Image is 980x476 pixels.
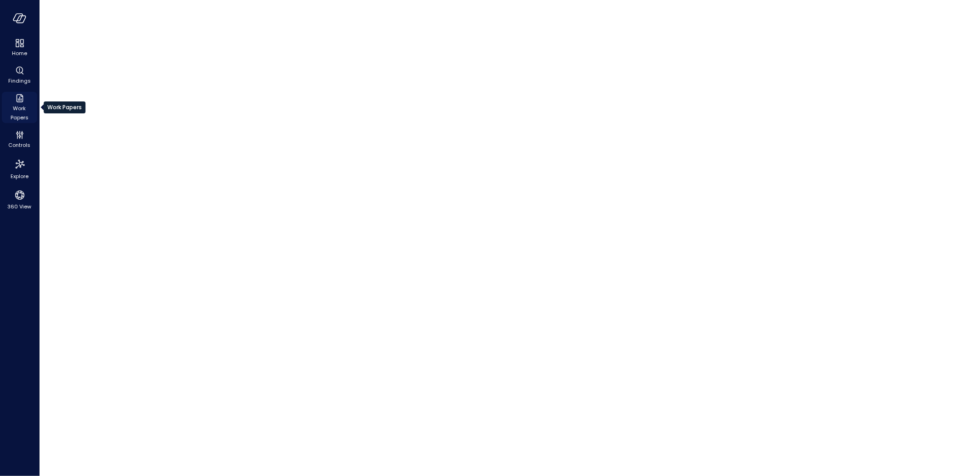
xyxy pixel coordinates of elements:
span: Work Papers [6,104,34,122]
span: Findings [8,76,31,85]
div: Work Papers [2,92,37,123]
span: Explore [11,172,28,181]
div: 360 View [2,187,37,212]
div: Findings [2,64,37,86]
span: 360 View [8,202,32,211]
div: Controls [2,129,37,151]
div: Home [2,37,37,59]
span: Home [12,49,27,58]
span: Controls [9,140,31,150]
div: Explore [2,156,37,182]
div: Work Papers [44,101,85,113]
